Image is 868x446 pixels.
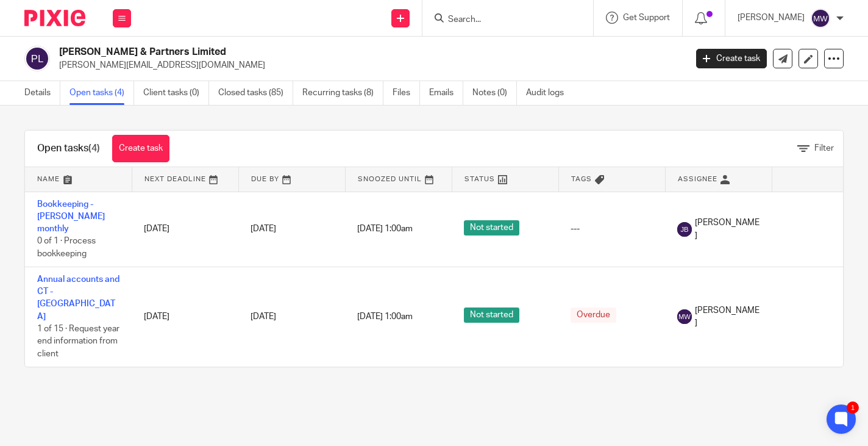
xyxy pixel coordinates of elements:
[696,49,767,68] a: Create task
[695,217,759,242] span: [PERSON_NAME]
[429,81,463,105] a: Emails
[358,176,422,182] span: Snoozed Until
[37,200,105,234] a: Bookkeeping - [PERSON_NAME] monthly
[37,142,100,155] h1: Open tasks
[677,222,692,237] img: svg%3E
[132,192,238,267] td: [DATE]
[59,59,678,71] p: [PERSON_NAME][EMAIL_ADDRESS][DOMAIN_NAME]
[59,46,554,59] h2: [PERSON_NAME] & Partners Limited
[132,267,238,366] td: [DATE]
[847,401,859,414] div: 1
[357,312,413,321] span: [DATE] 1:00am
[69,81,134,105] a: Open tasks (4)
[218,81,293,105] a: Closed tasks (85)
[251,225,276,233] span: [DATE]
[464,220,519,236] span: Not started
[814,144,834,153] span: Filter
[571,223,653,235] div: ---
[37,275,119,321] a: Annual accounts and CT - [GEOGRAPHIC_DATA]
[464,176,495,182] span: Status
[251,312,276,321] span: [DATE]
[464,308,519,323] span: Not started
[738,12,805,24] p: [PERSON_NAME]
[472,81,517,105] a: Notes (0)
[302,81,383,105] a: Recurring tasks (8)
[677,309,692,324] img: svg%3E
[112,135,169,162] a: Create task
[447,15,557,26] input: Search
[571,308,616,323] span: Overdue
[88,143,100,153] span: (4)
[143,81,209,105] a: Client tasks (0)
[695,304,759,329] span: [PERSON_NAME]
[571,176,592,182] span: Tags
[24,10,85,26] img: Pixie
[37,237,96,259] span: 0 of 1 · Process bookkeeping
[37,325,119,358] span: 1 of 15 · Request year end information from client
[357,225,413,234] span: [DATE] 1:00am
[623,13,670,22] span: Get Support
[393,81,420,105] a: Files
[24,81,60,105] a: Details
[526,81,573,105] a: Audit logs
[811,9,830,28] img: svg%3E
[24,46,50,71] img: svg%3E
